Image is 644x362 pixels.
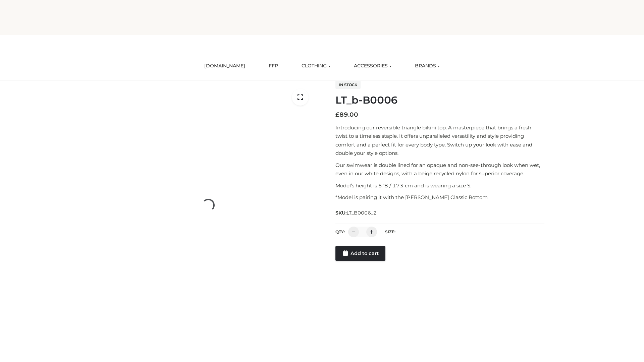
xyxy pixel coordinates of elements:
a: Add to cart [335,246,385,261]
label: Size: [385,229,395,234]
a: [DOMAIN_NAME] [199,59,250,73]
bdi: 89.00 [335,111,358,118]
span: In stock [335,81,361,89]
a: FFP [264,59,283,73]
label: QTY: [335,229,345,234]
a: BRANDS [410,59,445,73]
span: LT_B0006_2 [346,210,377,216]
p: Model’s height is 5 ‘8 / 173 cm and is wearing a size S. [335,181,544,190]
p: Introducing our reversible triangle bikini top. A masterpiece that brings a fresh twist to a time... [335,123,544,158]
p: *Model is pairing it with the [PERSON_NAME] Classic Bottom [335,193,544,202]
h1: LT_b-B0006 [335,94,544,106]
a: CLOTHING [297,59,335,73]
span: £ [335,111,339,118]
a: ACCESSORIES [349,59,396,73]
span: SKU: [335,209,377,217]
p: Our swimwear is double lined for an opaque and non-see-through look when wet, even in our white d... [335,161,544,178]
